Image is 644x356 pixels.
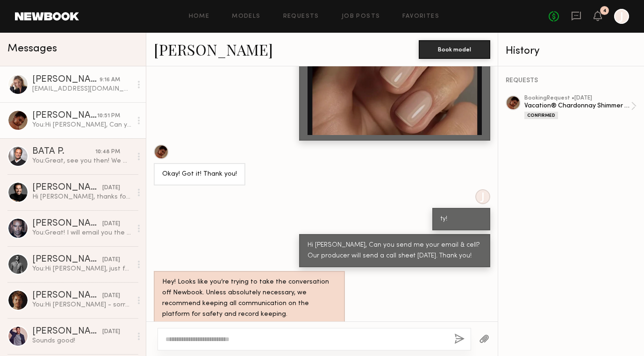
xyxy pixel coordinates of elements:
[342,14,380,20] a: Job Posts
[232,14,260,20] a: Models
[32,291,102,300] div: [PERSON_NAME]
[32,300,132,309] div: You: Hi [PERSON_NAME] - sorry for the late response but we figured it out, all set. Thanks again.
[95,148,120,157] div: 10:48 PM
[32,228,132,237] div: You: Great! I will email you the call sheet at the top of next week. Looking forward to having yo...
[102,292,120,300] div: [DATE]
[402,14,439,20] a: Favorites
[32,327,102,336] div: [PERSON_NAME]
[32,255,102,264] div: [PERSON_NAME]
[7,43,57,54] span: Messages
[162,169,237,180] div: Okay! Got it! Thank you!
[32,336,132,345] div: Sounds good!
[32,121,132,129] div: You: Hi [PERSON_NAME], Can you send me your email & cell? Our producer will send a call sheet [DA...
[32,192,132,201] div: Hi [PERSON_NAME], thanks for reaching out! I have a short shoot 10/17 from 10-1pm, and am availab...
[524,101,631,110] div: Vacation® Chardonnay Shimmer Spritz Shoot
[32,75,100,85] div: [PERSON_NAME]
[283,14,319,20] a: Requests
[32,183,102,192] div: [PERSON_NAME]
[100,76,120,85] div: 9:16 AM
[32,157,132,165] div: You: Great, see you then! We will email you a call sheet for [DATE].
[102,328,120,336] div: [DATE]
[32,264,132,273] div: You: Hi [PERSON_NAME], just following up here! We're hoping to lock by EOW
[102,184,120,192] div: [DATE]
[154,39,273,59] a: [PERSON_NAME]
[524,95,637,119] a: bookingRequest •[DATE]Vacation® Chardonnay Shimmer Spritz ShootConfirmed
[308,240,482,262] div: Hi [PERSON_NAME], Can you send me your email & cell? Our producer will send a call sheet [DATE]. ...
[506,78,637,84] div: REQUESTS
[603,8,607,14] div: 4
[32,219,102,228] div: [PERSON_NAME]
[419,45,490,53] a: Book model
[441,214,482,225] div: ty!
[614,9,629,24] a: J
[102,220,120,228] div: [DATE]
[32,85,132,93] div: [EMAIL_ADDRESS][DOMAIN_NAME] 6573585931
[32,147,95,157] div: BATA P.
[189,14,210,20] a: Home
[419,40,490,59] button: Book model
[506,46,637,57] div: History
[524,95,631,101] div: booking Request • [DATE]
[162,277,336,320] div: Hey! Looks like you’re trying to take the conversation off Newbook. Unless absolutely necessary, ...
[97,112,120,121] div: 10:51 PM
[32,111,97,121] div: [PERSON_NAME]
[524,112,558,119] div: Confirmed
[102,256,120,264] div: [DATE]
